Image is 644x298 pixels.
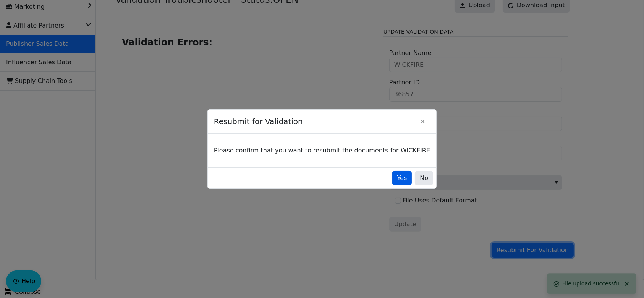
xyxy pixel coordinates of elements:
span: Resubmit for Validation [214,112,416,131]
p: Please confirm that you want to resubmit the documents for WICKFIRE [214,146,430,155]
button: No [415,171,433,185]
button: Close [416,114,430,129]
span: Yes [397,173,407,183]
span: No [420,173,428,183]
button: Yes [392,171,412,185]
